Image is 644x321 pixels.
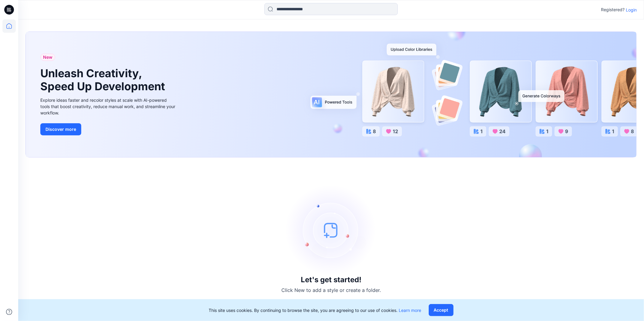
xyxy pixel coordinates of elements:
[43,54,52,61] span: New
[399,308,421,313] a: Learn more
[301,276,361,284] h3: Let's get started!
[626,7,637,13] p: Login
[601,6,625,13] p: Registered?
[286,185,377,276] img: empty-state-image.svg
[429,304,454,316] button: Accept
[40,123,81,135] button: Discover more
[40,67,168,93] h1: Unleash Creativity, Speed Up Development
[281,286,381,294] p: Click New to add a style or create a folder.
[209,307,421,313] p: This site uses cookies. By continuing to browse the site, you are agreeing to our use of cookies.
[40,97,177,116] div: Explore ideas faster and recolor styles at scale with AI-powered tools that boost creativity, red...
[40,123,177,135] a: Discover more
